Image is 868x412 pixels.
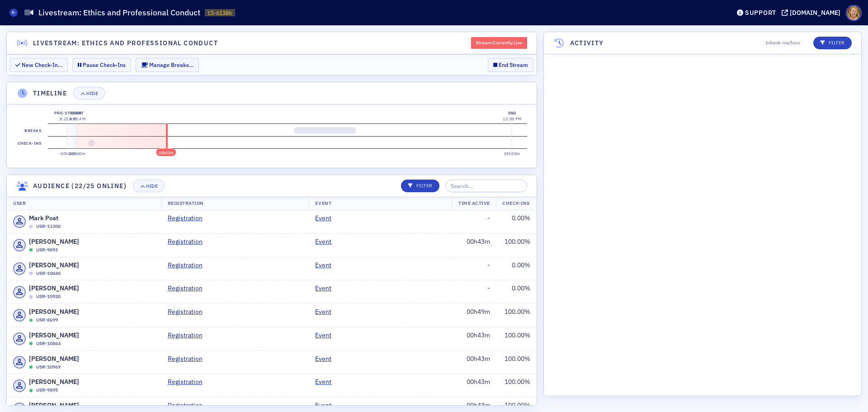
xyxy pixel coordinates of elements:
button: [DOMAIN_NAME] [782,9,844,16]
td: 100.00 % [496,374,537,398]
span: USR-10969 [36,364,61,371]
div: Support [745,9,776,17]
time: 8:25 AM [60,116,76,121]
a: Event [315,260,338,270]
a: Event [315,377,338,387]
td: - [452,210,496,233]
td: - [452,257,496,280]
span: USR-10048 [36,270,61,277]
span: USR-11308 [36,223,61,230]
td: 0.00 % [496,210,537,233]
input: Search… [446,180,527,192]
time: 8:30 AM [69,116,85,121]
td: 0.00 % [496,280,537,304]
a: Registration [168,284,209,293]
div: Online [29,248,33,252]
td: 00h43m [452,327,496,350]
h1: Livestream: Ethics and Professional Conduct [38,7,200,18]
time: -00h04m [59,151,77,156]
span: [PERSON_NAME] [29,377,79,387]
span: Profile [846,5,862,21]
a: Registration [168,377,209,387]
div: [DOMAIN_NAME] [790,9,840,17]
td: 100.00 % [496,304,537,327]
div: Stream Currently Live [471,37,527,49]
th: Check-Ins [496,197,536,210]
button: Filter [813,37,852,49]
h4: Livestream: Ethics and Professional Conduct [33,38,218,48]
td: 100.00 % [496,233,537,257]
h4: Timeline [33,89,67,98]
button: Manage Breaks… [136,58,199,72]
a: Registration [168,354,209,364]
td: 100.00 % [496,327,537,350]
span: USR-9895 [36,387,58,394]
time: 00h43m [159,150,174,155]
time: 00h00m [69,151,85,156]
span: USR-9893 [36,246,58,254]
span: USR-8699 [36,317,58,324]
a: Registration [168,237,209,246]
td: 00h43m [452,233,496,257]
button: End Stream [488,58,533,72]
span: [PERSON_NAME] [29,401,79,410]
th: Event [309,197,452,210]
th: Time Active [452,197,496,210]
span: USR-10920 [36,293,61,300]
a: Registration [168,401,209,410]
td: 00h49m [452,304,496,327]
a: Registration [168,307,209,317]
span: USR-10864 [36,340,61,347]
span: [PERSON_NAME] [29,307,79,317]
div: Online [29,365,33,369]
button: Hide [133,180,165,192]
button: Hide [73,87,105,99]
h4: Audience (22/25 online) [33,181,127,191]
span: Mark Post [29,213,58,223]
label: Check-ins [16,137,43,149]
div: Offline [29,271,33,275]
a: Event [315,213,338,223]
div: Online [29,341,33,346]
a: Event [315,354,338,364]
td: 100.00 % [496,350,537,374]
span: [PERSON_NAME] [29,237,79,246]
th: Registration [161,197,309,210]
span: [PERSON_NAME] [29,260,79,270]
span: [PERSON_NAME] [29,354,79,364]
th: User [7,197,161,210]
p: Filter [408,182,433,189]
div: Hide [86,91,98,96]
td: 0.00 % [496,257,537,280]
td: - [452,280,496,304]
div: Online [29,318,33,322]
span: [PERSON_NAME] [29,331,79,340]
span: 1 check-ins/hour [765,39,801,47]
div: Online [29,388,33,393]
a: Registration [168,331,209,340]
a: Registration [168,213,209,223]
div: Pre-stream [54,110,82,116]
a: Event [315,401,338,410]
button: Pause Check-Ins [72,58,131,72]
p: Filter [820,39,845,47]
a: Event [315,237,338,246]
a: Registration [168,260,209,270]
a: Event [315,307,338,317]
div: Offline [29,295,33,299]
button: Filter [401,180,439,192]
time: 03h30m [504,151,520,156]
span: LS-61386 [208,9,232,17]
div: Offline [29,225,33,229]
div: Hide [146,184,158,189]
a: Event [315,284,338,293]
div: End [503,110,521,116]
td: 00h43m [452,374,496,398]
span: [PERSON_NAME] [29,284,79,293]
label: Breaks [23,124,43,137]
td: 00h43m [452,350,496,374]
time: 12:00 PM [503,116,521,121]
button: New Check-In… [10,58,68,72]
a: Event [315,331,338,340]
div: Start [69,110,85,116]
